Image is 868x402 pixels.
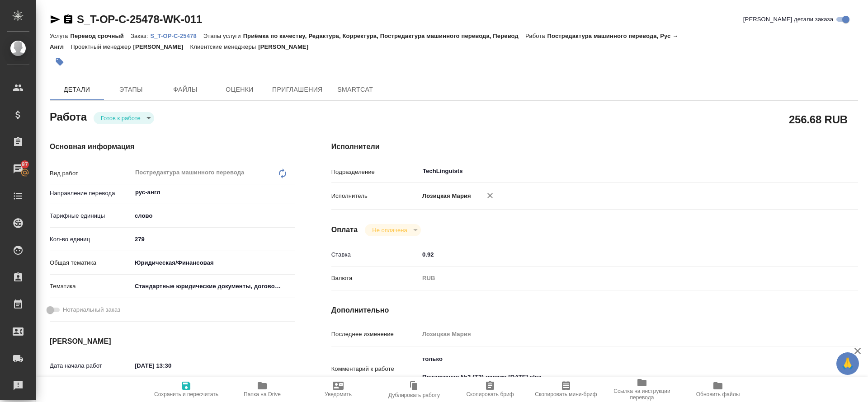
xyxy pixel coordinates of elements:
button: 🙏 [836,352,859,375]
div: Юридическая/Финансовая [132,255,295,271]
div: Готов к работе [94,112,154,124]
p: Услуга [50,33,70,39]
h4: Дополнительно [331,305,858,316]
span: Файлы [164,84,207,95]
span: Папка на Drive [244,391,281,397]
p: Ставка [331,250,419,259]
div: слово [132,208,295,224]
p: Клиентские менеджеры [190,43,259,50]
span: Приглашения [272,84,323,95]
p: Направление перевода [50,189,132,198]
span: Оценки [218,84,261,95]
span: Уведомить [325,391,352,397]
button: Сохранить и пересчитать [148,377,224,402]
p: Подразделение [331,168,419,177]
span: Ссылка на инструкции перевода [609,388,675,401]
input: ✎ Введи что-нибудь [132,359,211,372]
button: Скопировать ссылку для ЯМессенджера [50,14,61,25]
p: Проектный менеджер [71,43,133,50]
p: [PERSON_NAME] [133,43,190,50]
span: Обновить файлы [696,391,740,397]
span: Сохранить и пересчитать [154,391,218,397]
p: [PERSON_NAME] [258,43,315,50]
span: 🙏 [840,354,855,373]
a: S_T-OP-C-25478-WK-011 [77,13,202,25]
span: 97 [16,160,33,169]
button: Скопировать бриф [452,377,528,402]
p: Лозицкая Мария [419,192,471,201]
p: S_T-OP-C-25478 [150,33,203,39]
span: Скопировать бриф [466,391,514,397]
span: Детали [55,84,99,95]
h4: Основная информация [50,141,295,152]
button: Скопировать ссылку [63,14,74,25]
input: Пустое поле [419,327,814,341]
h4: Исполнители [331,141,858,152]
textarea: только Приложение №2 (ТЗ) версия [DATE].xlsx [419,351,814,385]
button: Добавить тэг [50,52,70,72]
span: Этапы [109,84,153,95]
p: Тематика [50,282,132,291]
span: Скопировать мини-бриф [535,391,597,397]
h2: 256.68 RUB [789,112,848,127]
div: RUB [419,271,814,286]
button: Open [290,192,292,193]
button: Не оплачена [369,226,410,234]
p: Последнее изменение [331,330,419,339]
button: Папка на Drive [224,377,300,402]
div: Готов к работе [365,224,420,236]
a: 97 [2,158,34,180]
h2: Работа [50,108,87,124]
span: Нотариальный заказ [63,305,120,314]
button: Обновить файлы [680,377,756,402]
p: Работа [525,33,547,39]
h4: Оплата [331,224,358,235]
button: Open [809,170,811,172]
button: Ссылка на инструкции перевода [604,377,680,402]
h4: [PERSON_NAME] [50,336,295,347]
p: Заказ: [131,33,150,39]
p: Приёмка по качеству, Редактура, Корректура, Постредактура машинного перевода, Перевод [243,33,525,39]
p: Валюта [331,274,419,283]
p: Кол-во единиц [50,235,132,244]
input: ✎ Введи что-нибудь [132,233,295,246]
button: Уведомить [300,377,376,402]
p: Этапы услуги [203,33,243,39]
p: Вид работ [50,169,132,178]
p: Исполнитель [331,192,419,201]
p: Тарифные единицы [50,211,132,220]
p: Комментарий к работе [331,365,419,374]
button: Готов к работе [98,114,143,122]
a: S_T-OP-C-25478 [150,32,203,39]
input: ✎ Введи что-нибудь [419,248,814,261]
span: Дублировать работу [388,392,440,398]
button: Скопировать мини-бриф [528,377,604,402]
button: Дублировать работу [376,377,452,402]
span: [PERSON_NAME] детали заказа [743,15,833,24]
div: Стандартные юридические документы, договоры, уставы [132,279,295,294]
p: Перевод срочный [70,33,131,39]
button: Удалить исполнителя [480,186,500,206]
p: Дата начала работ [50,361,132,370]
p: Общая тематика [50,258,132,267]
span: SmartCat [334,84,377,95]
